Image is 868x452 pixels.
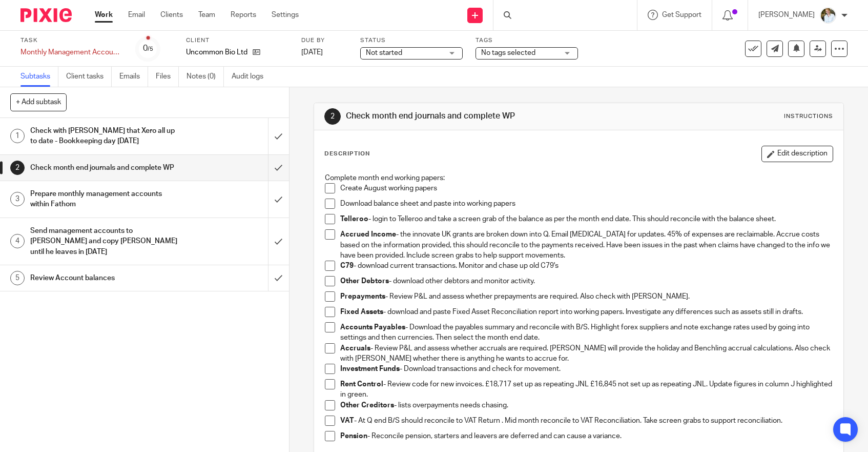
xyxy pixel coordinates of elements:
button: Edit description [761,146,833,162]
div: 2 [10,161,25,175]
p: - download and paste Fixed Asset Reconciliation report into working papers. Investigate any diffe... [340,307,833,317]
div: 3 [10,192,25,206]
p: - Download the payables summary and reconcile with B/S. Highlight forex suppliers and note exchan... [340,322,833,343]
img: sarah-royle.jpg [820,7,836,24]
label: Due by [301,36,347,45]
a: Emails [119,67,148,87]
span: Not started [366,49,402,56]
a: Notes (0) [187,67,224,87]
a: Audit logs [232,67,271,87]
p: Download balance sheet and paste into working papers [340,199,833,209]
a: Team [198,10,215,20]
p: - Review code for new invoices. £18,717 set up as repeating JNL £16,845 not set up as repeating J... [340,379,833,400]
label: Status [360,36,463,45]
strong: Fixed Assets [340,308,383,316]
h1: Review Account balances [30,270,182,286]
p: - Review P&L and assess whether accruals are required. [PERSON_NAME] will provide the holiday and... [340,343,833,364]
a: Settings [272,10,299,20]
strong: Other Creditors [340,402,394,409]
small: /5 [148,46,153,52]
p: Complete month end working papers: [325,173,833,183]
a: Subtasks [20,67,58,87]
strong: Accruals [340,345,370,352]
span: No tags selected [481,49,535,56]
p: - Download transactions and check for movement. [340,364,833,374]
p: - login to Telleroo and take a screen grab of the balance as per the month end date. This should ... [340,214,833,224]
p: - lists overpayments needs chasing. [340,400,833,410]
strong: Accrued Income [340,231,396,238]
strong: Pension [340,433,367,440]
div: 1 [10,129,25,143]
a: Client tasks [66,67,112,87]
p: - At Q end B/S should reconcile to VAT Return . Mid month reconcile to VAT Reconciliation. Take s... [340,416,833,426]
strong: C79 [340,262,354,269]
a: Clients [160,10,183,20]
h1: Check month end journals and complete WP [346,111,601,122]
p: Description [324,150,370,158]
p: [PERSON_NAME] [758,10,815,20]
p: - download other debtors and monitor activity. [340,276,833,286]
img: Pixie [20,8,72,22]
p: - Review P&L and assess whether prepayments are required. Also check with [PERSON_NAME]. [340,291,833,302]
a: Work [95,10,113,20]
div: 5 [10,271,25,285]
p: - the innovate UK grants are broken down into Q. Email [MEDICAL_DATA] for updates. 45% of expense... [340,229,833,261]
h1: Send management accounts to [PERSON_NAME] and copy [PERSON_NAME] until he leaves in [DATE] [30,223,182,260]
strong: Rent Control [340,381,383,388]
p: - download current transactions. Monitor and chase up old C79's [340,261,833,271]
button: + Add subtask [10,93,67,111]
a: Email [128,10,145,20]
h1: Check month end journals and complete WP [30,160,182,175]
span: [DATE] [301,49,323,56]
label: Task [20,36,123,45]
p: Uncommon Bio Ltd [186,47,247,57]
div: Instructions [784,112,833,121]
p: - Reconcile pension, starters and leavers are deferred and can cause a variance. [340,431,833,441]
div: 0 [143,43,153,54]
strong: VAT [340,417,354,424]
h1: Check with [PERSON_NAME] that Xero all up to date - Bookkeeping day [DATE] [30,123,182,149]
a: Reports [231,10,256,20]
a: Files [156,67,179,87]
h1: Prepare monthly management accounts within Fathom [30,186,182,212]
strong: Telleroo [340,215,368,223]
label: Client [186,36,288,45]
strong: Accounts Payables [340,324,405,331]
span: Get Support [662,11,701,18]
strong: Other Debtors [340,278,389,285]
div: 2 [324,108,341,125]
div: Monthly Management Accounts - Uncommon Bio [20,47,123,57]
label: Tags [476,36,578,45]
strong: Prepayments [340,293,385,300]
strong: Investment Funds [340,365,400,372]
div: 4 [10,234,25,248]
p: Create August working papers [340,183,833,193]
